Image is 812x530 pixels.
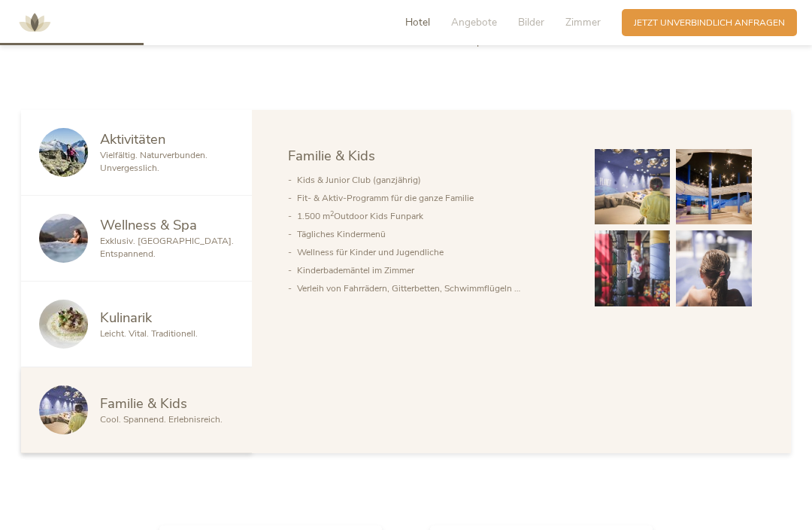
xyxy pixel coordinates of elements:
[100,235,234,260] span: Exklusiv. [GEOGRAPHIC_DATA]. Entspannend.
[100,327,198,340] span: Leicht. Vital. Traditionell.
[12,18,57,26] a: AMONTI & LUNARIS Wellnessresort
[405,15,430,29] span: Hotel
[100,308,152,327] span: Kulinarik
[451,15,497,29] span: Angebote
[518,15,544,29] span: Bilder
[330,209,334,218] sup: 2
[100,413,223,425] span: Cool. Spannend. Erlebnisreich.
[634,17,785,29] span: Jetzt unverbindlich anfragen
[100,129,165,148] span: Aktivitäten
[297,189,571,207] li: Fit- & Aktiv-Programm für die ganze Familie
[288,146,375,165] span: Familie & Kids
[565,15,601,29] span: Zimmer
[297,207,571,225] li: 1.500 m Outdoor Kids Funpark
[297,279,571,297] li: Verleih von Fahrrädern, Gitterbetten, Schwimmflügeln …
[100,149,208,174] span: Vielfältig. Naturverbunden. Unvergesslich.
[100,394,187,413] span: Familie & Kids
[297,171,571,189] li: Kids & Junior Club (ganzjährig)
[100,215,197,234] span: Wellness & Spa
[297,225,571,243] li: Tägliches Kindermenü
[297,261,571,279] li: Kinderbademäntel im Zimmer
[297,243,571,261] li: Wellness für Kinder und Jugendliche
